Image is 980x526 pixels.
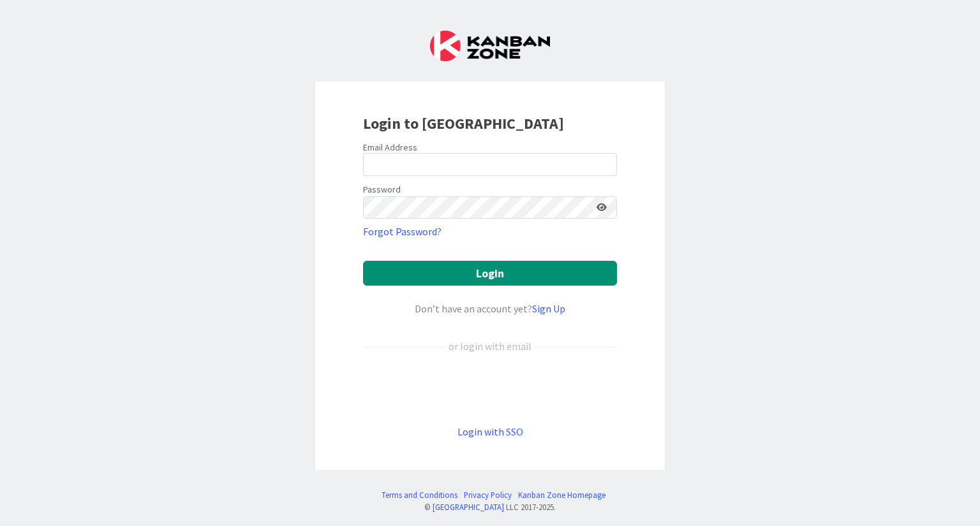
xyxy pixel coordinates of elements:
[363,301,617,316] div: Don’t have an account yet?
[382,489,457,501] a: Terms and Conditions
[375,501,605,513] div: © LLC 2017- 2025 .
[430,31,550,61] img: Kanban Zone
[518,489,605,501] a: Kanban Zone Homepage
[357,375,623,403] iframe: Kirjaudu Google-tilillä -painike
[445,339,535,354] div: or login with email
[363,224,442,239] a: Forgot Password?
[363,183,401,196] label: Password
[363,261,617,286] button: Login
[433,502,504,512] a: [GEOGRAPHIC_DATA]
[457,425,523,438] a: Login with SSO
[532,302,565,315] a: Sign Up
[363,113,564,133] b: Login to [GEOGRAPHIC_DATA]
[464,489,512,501] a: Privacy Policy
[363,142,417,153] label: Email Address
